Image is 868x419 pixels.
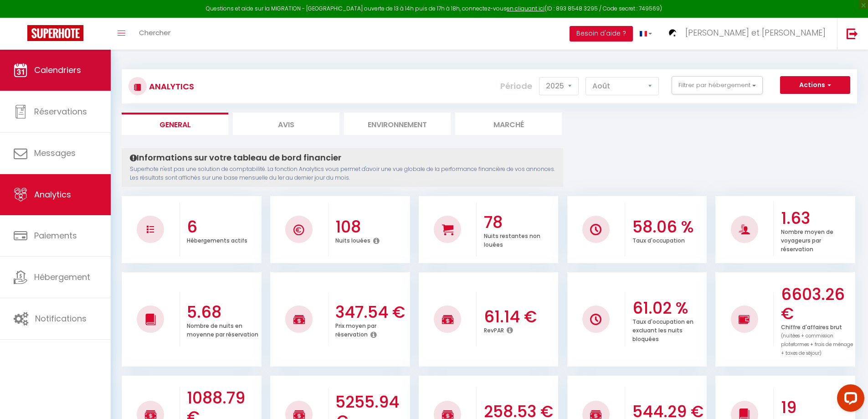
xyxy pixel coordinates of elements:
span: Chercher [139,28,170,37]
p: Prix moyen par réservation [335,320,376,338]
p: Hébergements actifs [187,235,247,244]
img: NO IMAGE [739,314,750,325]
h3: 347.54 € [335,303,408,322]
img: Super Booking [27,25,83,41]
p: RevPAR [484,325,504,334]
button: Actions [780,76,850,94]
span: [PERSON_NAME] et [PERSON_NAME] [685,27,826,38]
h3: Analytics [147,76,194,97]
h3: 5.68 [187,303,259,322]
a: Chercher [132,18,177,50]
img: logout [847,28,858,39]
span: Messages [34,147,76,159]
h3: 19 [781,398,853,417]
img: NO IMAGE [590,314,601,325]
span: Hébergement [34,271,90,283]
button: Filtrer par hébergement [672,76,763,94]
h3: 1.63 [781,209,853,228]
p: Nuits louées [335,235,370,244]
h3: 61.14 € [484,307,556,326]
span: Analytics [34,189,71,200]
span: Paiements [34,230,77,241]
li: General [122,113,228,135]
h4: Informations sur votre tableau de bord financier [130,153,555,163]
label: Période [500,76,532,96]
p: Chiffre d'affaires brut [781,321,853,357]
button: Besoin d'aide ? [570,26,633,41]
img: NO IMAGE [147,226,154,233]
h3: 6 [187,217,259,237]
li: Environnement [344,113,451,135]
span: Notifications [35,313,87,324]
h3: 6603.26 € [781,285,853,323]
h3: 108 [335,217,408,237]
h3: 61.02 % [632,299,705,318]
a: ... [PERSON_NAME] et [PERSON_NAME] [659,18,837,50]
li: Avis [233,113,339,135]
h3: 58.06 % [632,217,705,237]
span: Calendriers [34,64,81,76]
span: (nuitées + commission plateformes + frais de ménage + taxes de séjour) [781,332,853,357]
img: ... [666,26,679,40]
p: Nombre de nuits en moyenne par réservation [187,320,258,338]
li: Marché [455,113,562,135]
p: Taux d'occupation [632,235,685,244]
p: Nuits restantes non louées [484,230,540,248]
p: Superhote n'est pas une solution de comptabilité. La fonction Analytics vous permet d'avoir une v... [130,165,555,182]
span: Réservations [34,106,87,117]
h3: 78 [484,213,556,232]
p: Taux d'occupation en excluant les nuits bloquées [632,316,693,343]
p: Nombre moyen de voyageurs par réservation [781,226,833,253]
a: en cliquant ici [507,5,544,12]
iframe: LiveChat chat widget [830,381,868,419]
